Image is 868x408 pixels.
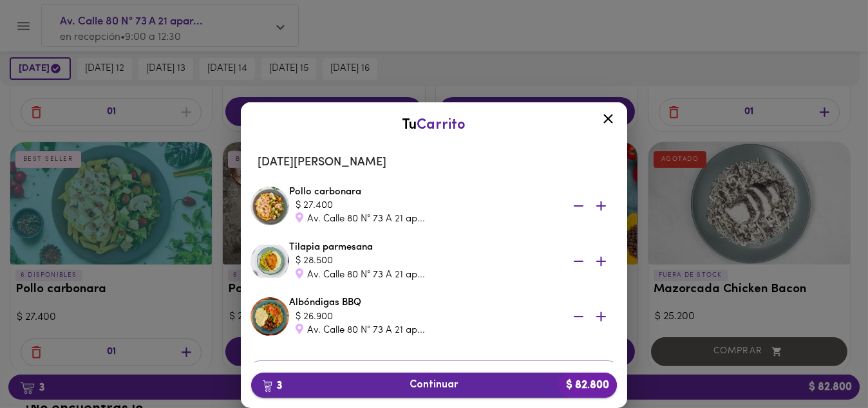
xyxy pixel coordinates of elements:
[296,268,553,282] div: Av. Calle 80 N° 73 A 21 ap...
[296,324,553,337] div: Av. Calle 80 N° 73 A 21 ap...
[254,115,614,135] div: Tu
[263,380,272,393] img: cart.png
[289,185,618,227] div: Pollo carbonara
[247,360,621,387] button: Agregar más productos
[296,254,553,268] div: $ 28.500
[558,373,617,398] b: $ 82.800
[247,147,621,178] li: [DATE][PERSON_NAME]
[296,199,553,212] div: $ 27.400
[793,333,855,395] iframe: Messagebird Livechat Widget
[261,379,607,391] span: Continuar
[250,297,289,336] img: Albóndigas BBQ
[250,242,289,281] img: Tilapia parmesana
[250,187,289,225] img: Pollo carbonara
[296,212,553,226] div: Av. Calle 80 N° 73 A 21 ap...
[289,241,618,282] div: Tilapia parmesana
[255,377,290,394] b: 3
[251,373,617,398] button: 3Continuar$ 82.800
[417,118,466,133] span: Carrito
[296,310,553,324] div: $ 26.900
[289,296,618,337] div: Albóndigas BBQ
